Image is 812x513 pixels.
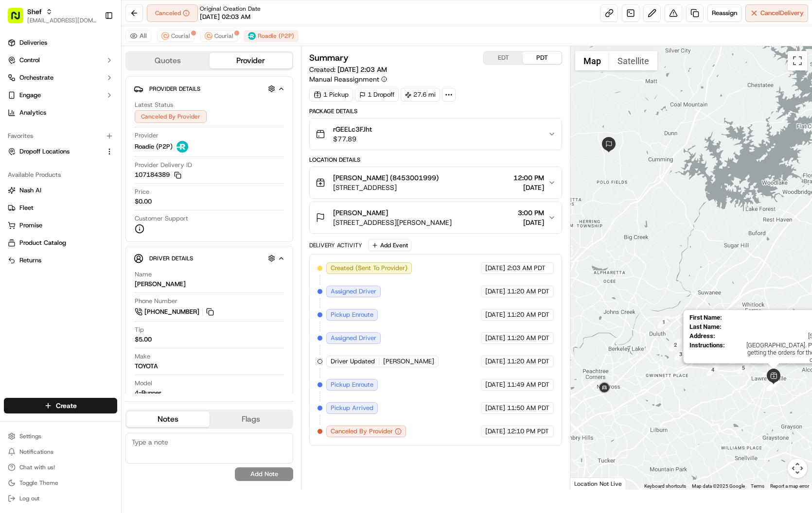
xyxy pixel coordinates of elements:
img: 8571987876998_91fb9ceb93ad5c398215_72.jpg [20,93,38,110]
button: Settings [4,429,117,443]
img: roadie-logo-v2.jpg [177,141,188,153]
button: Shef[EMAIL_ADDRESS][DOMAIN_NAME] [4,4,101,27]
span: Toggle Theme [19,479,58,487]
div: 3 [674,348,687,360]
img: Nash [10,10,29,29]
img: roadie-logo-v2.jpg [248,32,256,40]
button: Shef [27,7,42,17]
span: 2:03 AM PDT [507,264,546,273]
span: 12:00 PM [513,173,544,183]
button: Provider [210,53,293,68]
span: Shef Support [30,151,68,158]
span: First Name : [689,314,722,321]
div: 7 [763,354,776,367]
button: Product Catalog [4,235,117,251]
button: Log out [4,492,117,505]
span: [PERSON_NAME] [333,208,388,218]
span: Model [135,379,152,388]
span: $0.00 [135,197,152,206]
span: Name [135,270,152,279]
div: Delivery Activity [309,241,362,249]
span: Price [135,188,149,196]
img: couriallogo.png [205,32,212,40]
button: Fleet [4,200,117,216]
div: Favorites [4,128,117,144]
a: [PHONE_NUMBER] [135,307,215,317]
a: Powered byPylon [69,214,118,222]
img: couriallogo.png [161,32,169,40]
span: Pickup Enroute [331,380,373,389]
button: See all [151,124,177,136]
span: Chat with us! [19,463,55,471]
a: 💻API Documentation [78,187,160,205]
span: Nash AI [19,186,41,195]
span: 11:20 AM PDT [507,310,549,319]
div: 1 [657,316,670,328]
span: Reassign [712,9,737,17]
button: All [125,30,151,42]
span: Returns [19,256,41,265]
img: Shef Support [10,141,25,157]
div: 5 [737,361,750,374]
span: Driver Updated [331,357,375,366]
span: rGEELc3FJht [333,124,372,134]
div: Location Details [309,156,562,164]
button: [EMAIL_ADDRESS][DOMAIN_NAME] [27,17,97,24]
span: [PERSON_NAME] [383,357,434,366]
button: Reassign [707,4,741,22]
div: Location Not Live [570,478,626,490]
div: 6 [763,352,776,365]
a: Product Catalog [8,239,113,247]
button: Dropoff Locations [4,144,117,159]
button: Engage [4,87,117,103]
button: Create [4,398,117,413]
span: Provider Details [149,85,200,93]
span: Customer Support [135,214,188,223]
span: Control [19,56,40,65]
div: $5.00 [135,335,152,344]
button: Returns [4,253,117,268]
span: [DATE] [485,334,505,342]
div: 📗 [10,192,18,200]
div: 1 Pickup [309,88,353,102]
div: 4 [706,363,719,376]
span: Pickup Arrived [331,404,373,412]
span: Address : [689,332,715,340]
button: Quotes [126,53,210,68]
div: We're available if you need us! [44,103,134,110]
a: Dropoff Locations [8,147,102,156]
span: [DATE] [485,357,505,366]
button: Notifications [4,445,117,459]
p: Welcome 👋 [10,39,177,54]
button: rGEELc3FJht$77.89 [310,119,562,150]
button: Show satellite imagery [609,51,657,70]
a: Open this area in Google Maps (opens a new window) [573,477,605,490]
span: API Documentation [92,191,156,201]
img: Google [573,477,605,490]
div: 8 [766,378,779,391]
div: 11 [767,378,779,391]
span: Manual Reassignment [309,74,379,84]
div: 2 [669,339,682,351]
span: Assigned Driver [331,287,376,296]
span: Created (Sent To Provider) [331,264,407,273]
span: Tip [135,325,144,334]
span: [PHONE_NUMBER] [144,308,199,316]
span: 12:10 PM PDT [507,427,549,436]
div: 1 Dropoff [355,88,399,102]
button: [PERSON_NAME][STREET_ADDRESS][PERSON_NAME]3:00 PM[DATE] [310,202,562,233]
span: 11:20 AM PDT [507,287,549,296]
h3: Summary [309,53,349,62]
button: [PERSON_NAME] (8453001999)[STREET_ADDRESS]12:00 PM[DATE] [310,167,562,198]
button: Canceled [147,4,198,22]
button: 107184389 [135,171,181,179]
span: Engage [19,91,41,100]
span: [DATE] [485,287,505,296]
button: Orchestrate [4,70,117,85]
button: Flags [210,411,293,427]
span: [DATE] [485,380,505,389]
span: [DATE] [485,264,505,273]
